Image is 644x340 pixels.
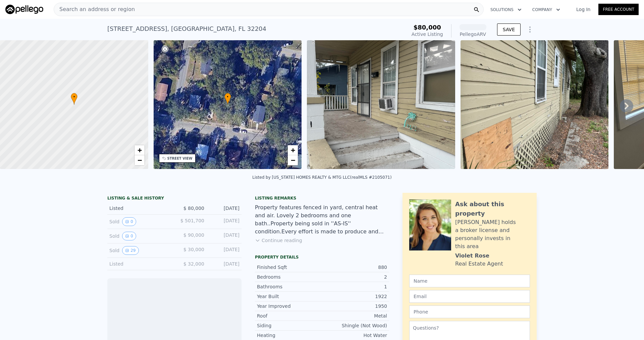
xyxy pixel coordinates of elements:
div: Metal [322,313,387,319]
div: LISTING & SALE HISTORY [107,195,241,202]
a: Zoom out [288,155,298,165]
span: Search an address or region [54,5,135,13]
div: Property details [255,254,389,260]
div: 1922 [322,293,387,300]
span: $ 30,000 [183,247,204,252]
a: Zoom in [135,145,145,155]
button: SAVE [497,23,521,36]
span: • [224,94,231,100]
a: Free Account [598,4,639,15]
div: Listing remarks [255,195,389,201]
div: [DATE] [210,232,239,240]
div: [DATE] [210,205,239,212]
div: Finished Sqft [257,264,322,271]
div: [DATE] [210,246,239,255]
div: [DATE] [210,217,239,226]
div: Listed [109,205,169,212]
div: Violet Rose [455,252,489,260]
div: Heating [257,332,322,339]
button: View historical data [122,217,136,226]
span: $ 32,000 [183,261,204,267]
div: Ask about this property [455,200,530,218]
div: Roof [257,313,322,319]
div: [PERSON_NAME] holds a broker license and personally invests in this area [455,218,530,250]
input: Email [409,290,530,303]
span: $80,000 [414,24,441,31]
div: Listed by [US_STATE] HOMES REALTY & MTG LLC (realMLS #2105071) [252,175,391,180]
div: 1950 [322,303,387,309]
div: Hot Water [322,332,387,339]
span: − [291,156,295,164]
span: + [291,146,295,154]
div: Siding [257,322,322,329]
div: • [71,93,77,105]
span: $ 501,700 [180,218,204,223]
div: Shingle (Not Wood) [322,322,387,329]
div: Sold [109,232,169,240]
div: Sold [109,217,169,226]
button: Continue reading [255,237,302,244]
div: • [224,93,231,105]
div: Bathrooms [257,283,322,290]
button: Show Options [523,23,537,36]
span: − [137,156,142,164]
span: + [137,146,142,154]
span: • [71,94,77,100]
img: Pellego [5,5,43,14]
input: Phone [409,305,530,318]
div: Real Estate Agent [455,260,503,268]
button: View historical data [122,246,139,255]
span: $ 90,000 [183,232,204,238]
button: Solutions [485,4,527,16]
div: [STREET_ADDRESS] , [GEOGRAPHIC_DATA] , FL 32204 [107,24,266,34]
span: $ 80,000 [183,206,204,211]
button: View historical data [122,232,136,240]
span: Active Listing [412,32,443,37]
div: 1 [322,283,387,290]
div: Bedrooms [257,274,322,280]
div: Sold [109,246,169,255]
a: Zoom in [288,145,298,155]
div: 2 [322,274,387,280]
a: Log In [568,6,598,13]
div: Pellego ARV [460,31,486,38]
div: Year Built [257,293,322,300]
div: Listed [109,261,169,267]
input: Name [409,275,530,287]
button: Company [527,4,566,16]
div: 880 [322,264,387,271]
img: Sale: 167533458 Parcel: 34064532 [461,40,609,169]
img: Sale: 167533458 Parcel: 34064532 [307,40,455,169]
div: Year Improved [257,303,322,309]
div: Property features fenced in yard, central heat and air. Lovely 2 bedrooms and one bath..Property ... [255,204,389,236]
div: STREET VIEW [167,156,193,161]
div: [DATE] [210,261,239,267]
a: Zoom out [135,155,145,165]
